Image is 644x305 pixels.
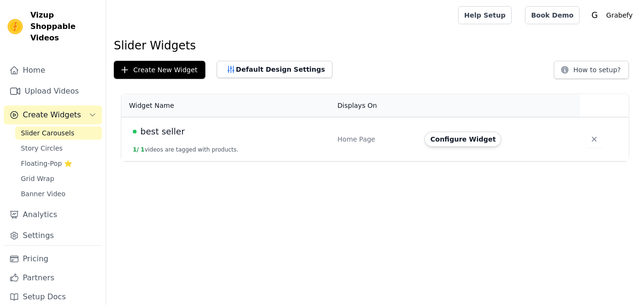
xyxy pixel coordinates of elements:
[554,61,629,79] button: How to setup?
[458,6,512,24] a: Help Setup
[141,146,145,153] span: 1
[21,174,54,183] span: Grid Wrap
[133,146,139,153] span: 1 /
[4,105,102,124] button: Create Widgets
[4,226,102,245] a: Settings
[21,159,72,168] span: Floating-Pop ⭐
[217,61,332,78] button: Default Design Settings
[15,187,102,200] a: Banner Video
[15,172,102,185] a: Grid Wrap
[424,132,501,147] button: Configure Widget
[114,61,205,79] button: Create New Widget
[23,109,81,121] span: Create Widgets
[15,126,102,140] a: Slider Carousels
[554,67,629,76] a: How to setup?
[8,19,23,34] img: Vizup
[133,130,137,133] span: Live Published
[587,7,636,24] button: G Grabefy
[21,189,65,199] span: Banner Video
[140,125,185,138] span: best seller
[21,128,74,138] span: Slider Carousels
[4,268,102,287] a: Partners
[586,131,603,148] button: Delete widget
[133,146,239,153] button: 1/ 1videos are tagged with products.
[30,10,98,44] span: Vizup Shoppable Videos
[4,82,102,101] a: Upload Videos
[4,249,102,268] a: Pricing
[15,142,102,155] a: Story Circles
[21,143,63,153] span: Story Circles
[332,94,419,117] th: Displays On
[4,61,102,80] a: Home
[525,6,580,24] a: Book Demo
[121,94,332,117] th: Widget Name
[592,10,598,20] text: G
[602,7,636,24] p: Grabefy
[114,38,636,53] h1: Slider Widgets
[4,205,102,224] a: Analytics
[15,157,102,170] a: Floating-Pop ⭐
[338,134,414,144] div: Home Page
